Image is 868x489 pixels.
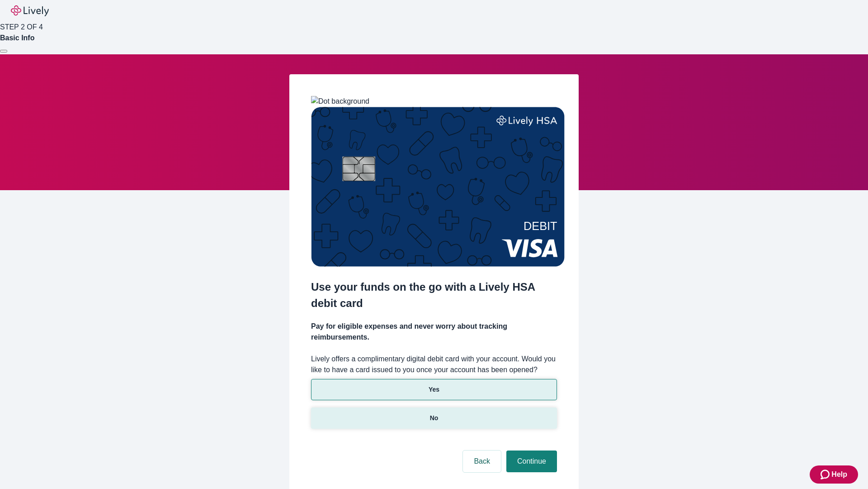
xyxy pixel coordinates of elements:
[821,469,831,480] svg: Zendesk support icon
[810,465,858,484] button: Zendesk support iconHelp
[506,451,557,472] button: Continue
[11,5,49,16] img: Lively
[311,407,557,429] button: No
[311,107,565,267] img: Debit card
[429,385,439,394] p: Yes
[311,96,369,107] img: Dot background
[311,379,557,400] button: Yes
[311,279,557,312] h2: Use your funds on the go with a Lively HSA debit card
[463,451,501,472] button: Back
[831,469,847,480] span: Help
[311,354,557,375] label: Lively offers a complimentary digital debit card with your account. Would you like to have a card...
[311,321,557,343] h4: Pay for eligible expenses and never worry about tracking reimbursements.
[430,413,439,423] p: No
